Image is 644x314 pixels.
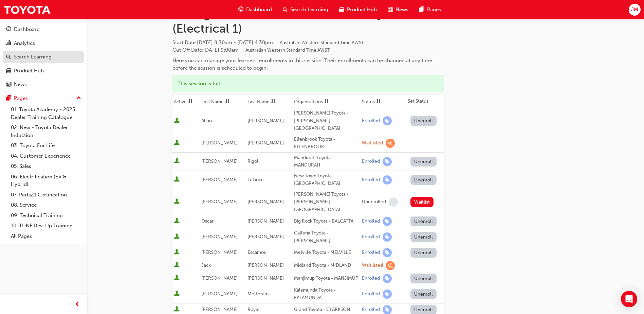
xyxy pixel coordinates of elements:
span: up-icon [76,94,81,103]
div: New Town Toyota - [GEOGRAPHIC_DATA] [294,172,359,188]
span: User is active [174,176,180,183]
a: pages-iconPages [414,3,446,17]
span: Australian Western Standard Time AWST [245,47,330,53]
span: sorting-icon [225,99,230,105]
a: 04. Customer Experience [8,151,84,161]
div: Enrolled [362,291,380,297]
span: learningRecordVerb_WAITLIST-icon [386,139,395,148]
th: Toggle SortBy [200,95,246,108]
span: [PERSON_NAME] [247,234,284,240]
span: Australian Western Standard Time AWST [280,40,364,46]
span: User is active [174,262,180,269]
h1: Manage enrollment for TWA DT Body Electrical (Electrical 1) [172,6,444,36]
a: search-iconSearch Learning [277,3,334,17]
span: Jack [201,262,211,268]
span: User is active [174,275,180,282]
th: Toggle SortBy [246,95,292,108]
div: News [14,81,27,88]
span: news-icon [388,5,393,14]
span: [PERSON_NAME] [247,218,284,224]
button: Unenroll [410,248,437,258]
div: Unenrolled [362,199,386,205]
span: learningRecordVerb_ENROLL-icon [383,248,392,257]
span: guage-icon [6,27,11,33]
span: [PERSON_NAME] [201,177,238,182]
span: Search Learning [290,6,328,14]
span: learningRecordVerb_ENROLL-icon [383,290,392,299]
button: Pages [3,92,84,105]
button: Waitlist [410,197,434,207]
span: User is active [174,306,180,313]
span: [PERSON_NAME] [201,291,238,297]
a: 05. Sales [8,161,84,172]
button: Unenroll [410,289,437,299]
span: JM [631,6,638,14]
span: User is active [174,233,180,240]
span: [PERSON_NAME] [201,234,238,240]
button: Unenroll [410,274,437,283]
a: Dashboard [3,23,84,36]
div: Enrolled [362,234,380,240]
div: Enrolled [362,118,380,124]
span: learningRecordVerb_ENROLL-icon [383,274,392,283]
div: Analytics [14,39,35,47]
span: [PERSON_NAME] [247,262,284,268]
span: Rigoll [247,158,260,164]
span: search-icon [283,5,288,14]
div: Grand Toyota - CLARKSON [294,306,359,314]
span: User is active [174,218,180,225]
button: Unenroll [410,157,437,167]
div: Midland Toyota - MIDLAND [294,262,359,269]
span: [PERSON_NAME] [247,140,284,146]
div: Ellenbrook Toyota - ELLENBROOK [294,136,359,151]
th: Toggle SortBy [172,95,200,108]
div: Galleria Toyota - [PERSON_NAME] [294,229,359,245]
a: Trak [3,2,51,17]
span: pages-icon [6,95,11,102]
div: Pages [14,94,28,102]
a: 03. Toyota For Life [8,140,84,151]
span: learningRecordVerb_WAITLIST-icon [386,261,395,270]
span: LeGrice [247,177,264,182]
span: news-icon [6,82,11,88]
span: learningRecordVerb_ENROLL-icon [383,175,392,185]
a: Search Learning [3,51,84,63]
span: User is active [174,158,180,165]
button: Unenroll [410,175,437,185]
div: Here you can manage your learners' enrollments in this session. Their enrollments can be changed ... [172,57,444,72]
div: Manjimup Toyota - MANJIMUP [294,275,359,282]
div: Dashboard [14,25,40,33]
span: [PERSON_NAME] [201,275,238,281]
span: Product Hub [347,6,377,14]
div: Enrolled [362,307,380,313]
span: learningRecordVerb_NONE-icon [389,197,398,207]
button: Unenroll [410,216,437,226]
span: sorting-icon [376,99,381,105]
a: news-iconNews [382,3,414,17]
span: Aljun [201,118,212,124]
span: User is active [174,140,180,146]
span: [PERSON_NAME] [201,307,238,312]
span: prev-icon [75,300,80,309]
a: 07. Parts21 Certification [8,190,84,200]
div: [PERSON_NAME] Toyota - [PERSON_NAME][GEOGRAPHIC_DATA] [294,191,359,214]
a: All Pages [8,231,84,242]
a: car-iconProduct Hub [334,3,382,17]
span: sorting-icon [271,99,276,105]
div: Open Intercom Messenger [621,291,637,307]
span: [PERSON_NAME] [201,140,238,146]
span: learningRecordVerb_ENROLL-icon [383,217,392,226]
span: [PERSON_NAME] [247,118,284,124]
span: News [395,6,408,14]
span: sorting-icon [188,99,193,105]
div: [PERSON_NAME] Toyota - [PERSON_NAME][GEOGRAPHIC_DATA] [294,109,359,133]
div: Big Rock Toyota - BALCATTA [294,217,359,225]
button: JM [629,4,641,16]
span: User is active [174,198,180,205]
a: 06. Electrification (EV & Hybrid) [8,172,84,190]
div: Melville Toyota - MELVILLE [294,249,359,257]
span: [PERSON_NAME] [247,199,284,205]
span: Start Date : [172,39,444,47]
span: car-icon [6,68,11,74]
